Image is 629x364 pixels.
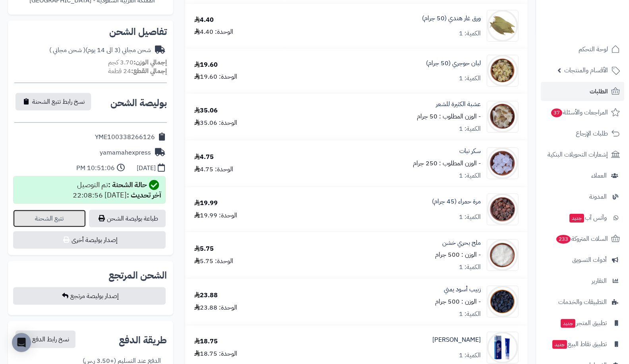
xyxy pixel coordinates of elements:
small: - الوزن : 500 جرام [435,250,481,259]
h2: الشحن المرتجع [108,271,167,280]
div: 4.40 [194,15,214,25]
div: YME100338266126 [95,133,155,142]
div: Open Intercom Messenger [12,333,31,352]
a: السلات المتروكة233 [541,229,624,248]
div: الكمية: 1 [459,310,481,319]
img: 1691852733-Raisin,%20Yamani%20Black-90x90.jpg [487,286,518,318]
small: - الوزن المطلوب : 50 جرام [417,112,481,121]
div: 18.75 [194,337,218,346]
div: الوحدة: 19.99 [194,211,237,220]
button: إصدار بوليصة أخرى [13,231,166,249]
div: الوحدة: 4.40 [194,27,233,37]
a: إشعارات التحويلات البنكية [541,145,624,164]
div: 23.88 [194,291,218,300]
span: 233 [556,235,571,244]
a: العملاء [541,166,624,185]
span: لوحة التحكم [579,44,608,55]
img: 1667754249-Lump%20Sugar-90x90.jpg [487,147,518,179]
button: نسخ رابط تتبع الشحنة [15,93,91,110]
strong: إجمالي القطع: [131,66,167,76]
span: المدونة [589,191,607,202]
a: المدونة [541,187,624,206]
a: لبان حوجري (50 جرام) [426,59,481,68]
a: ورق غار هندي (50 جرام) [422,14,481,23]
a: تطبيق المتجرجديد [541,314,624,333]
a: الطلبات [541,82,624,101]
a: ملح بحري خشن [442,238,481,248]
div: شحن مجاني (3 الى 14 يوم) [49,46,151,55]
span: إشعارات التحويلات البنكية [548,149,608,160]
span: تطبيق المتجر [560,318,607,329]
span: ( شحن مجاني ) [49,45,85,55]
div: الكمية: 1 [459,124,481,134]
a: مرة حمراء (45 جرام) [432,197,481,206]
a: زبيب أسود يمني [444,285,481,294]
span: جديد [569,214,584,223]
a: عشبة الكثيرة للشعر [436,100,481,109]
a: تطبيق نقاط البيعجديد [541,335,624,354]
div: 10:51:06 PM [76,164,115,173]
a: أدوات التسويق [541,250,624,269]
span: طلبات الإرجاع [576,128,608,139]
span: جديد [552,340,567,349]
img: 1667929796-Myrrah-90x90.jpg [487,194,518,225]
div: الكمية: 1 [459,351,481,360]
small: - الوزن : 500 جرام [435,297,481,306]
a: سكر نبات [459,147,481,156]
div: الكمية: 1 [459,213,481,222]
img: 1693558974-Kenta%20Cream%20Web-90x90.jpg [487,332,518,364]
a: طلبات الإرجاع [541,124,624,143]
img: 1660147750-Kathira-90x90.jpg [487,101,518,133]
div: 19.99 [194,199,218,208]
h2: بوليصة الشحن [110,98,167,108]
span: أدوات التسويق [572,254,607,265]
a: لوحة التحكم [541,40,624,59]
span: المراجعات والأسئلة [550,107,608,118]
span: وآتس آب [569,212,607,223]
h2: تفاصيل الشحن [14,27,167,37]
button: إصدار بوليصة مرتجع [13,287,166,305]
img: 1672685916-Indian%20bay%20leaf-90x90.jpg [487,10,518,42]
div: [DATE] [137,164,156,173]
a: تتبع الشحنة [13,210,86,227]
a: [PERSON_NAME] [432,335,481,345]
h2: طريقة الدفع [119,335,167,345]
div: الكمية: 1 [459,171,481,180]
div: 4.75 [194,153,214,162]
div: الكمية: 1 [459,29,481,38]
div: الوحدة: 18.75 [194,349,237,358]
span: العملاء [591,170,607,181]
span: نسخ رابط الدفع [32,335,69,344]
small: - الوزن المطلوب : 250 جرام [413,159,481,168]
a: التقارير [541,271,624,290]
span: 37 [551,108,562,117]
span: الطلبات [590,86,608,97]
img: 1647578791-Frankincense,%20Oman,%20Hojari-90x90.jpg [487,55,518,87]
a: التطبيقات والخدمات [541,292,624,312]
a: طباعة بوليصة الشحن [89,210,166,227]
strong: إجمالي الوزن: [134,58,167,67]
a: وآتس آبجديد [541,208,624,227]
button: نسخ رابط الدفع [15,331,75,348]
div: 35.06 [194,106,218,115]
small: 3.70 كجم [108,58,167,67]
div: الوحدة: 5.75 [194,257,233,266]
strong: حالة الشحنة : [108,179,147,190]
span: تطبيق نقاط البيع [552,339,607,350]
div: 5.75 [194,244,214,254]
div: الكمية: 1 [459,74,481,83]
span: جديد [561,319,575,328]
span: التقارير [592,275,607,287]
div: الوحدة: 23.88 [194,303,237,312]
a: المراجعات والأسئلة37 [541,103,624,122]
span: الأقسام والمنتجات [564,65,608,76]
small: 24 قطعة [108,66,167,76]
div: الوحدة: 35.06 [194,118,237,128]
span: التطبيقات والخدمات [558,296,607,308]
strong: آخر تحديث : [127,190,161,200]
div: الوحدة: 4.75 [194,165,233,174]
div: الوحدة: 19.60 [194,72,237,81]
img: logo-2.png [575,21,621,38]
div: الكمية: 1 [459,263,481,272]
span: نسخ رابط تتبع الشحنة [32,97,85,106]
